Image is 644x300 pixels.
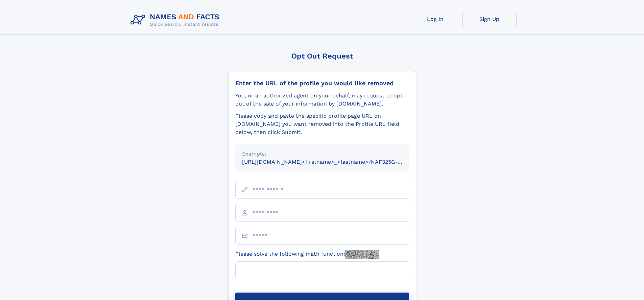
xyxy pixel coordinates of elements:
[235,112,409,136] div: Please copy and paste the specific profile page URL on [DOMAIN_NAME] you want removed into the Pr...
[242,159,422,165] small: [URL][DOMAIN_NAME]<firstname>_<lastname>/NAF325G-xxxxxxxx
[462,11,517,27] a: Sign Up
[235,79,409,87] div: Enter the URL of the profile you would like removed
[128,11,225,29] img: Logo Names and Facts
[408,11,462,27] a: Log In
[242,150,402,158] div: Example:
[235,250,379,259] label: Please solve the following math function:
[228,52,416,60] div: Opt Out Request
[235,92,409,108] div: You, or an authorized agent on your behalf, may request to opt-out of the sale of your informatio...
